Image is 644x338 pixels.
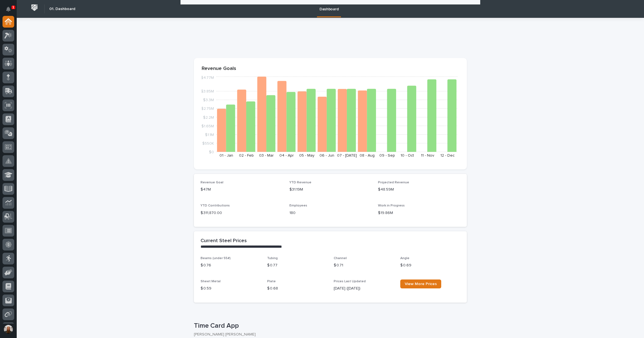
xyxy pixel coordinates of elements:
[334,280,366,283] span: Prices Last Updated
[267,262,327,268] p: $ 0.77
[202,141,214,145] tspan: $550K
[400,257,409,260] span: Angle
[205,133,214,137] tspan: $1.1M
[289,181,311,184] span: YTD Revenue
[337,154,357,157] text: 07 - [DATE]
[405,282,437,286] span: View More Prices
[379,154,395,157] text: 09 - Sep
[201,107,214,111] tspan: $2.75M
[400,262,460,268] p: $ 0.69
[401,154,414,157] text: 10 - Oct
[202,66,459,72] p: Revenue Goals
[203,115,214,119] tspan: $2.2M
[201,257,231,260] span: Beams (under 55#)
[334,286,394,291] p: [DATE] ([DATE])
[334,262,394,268] p: $ 0.71
[201,181,223,184] span: Revenue Goal
[299,154,314,157] text: 05 - May
[279,154,294,157] text: 04 - Apr
[440,154,455,157] text: 12 - Dec
[219,154,233,157] text: 01 - Jan
[360,154,375,157] text: 08 - Aug
[201,89,214,93] tspan: $3.85M
[201,204,230,207] span: YTD Contributions
[239,154,254,157] text: 02 - Feb
[201,210,283,216] p: $ 311,870.00
[289,187,372,193] p: $31.19M
[378,210,460,216] p: $19.86M
[49,7,75,11] h2: 01. Dashboard
[201,187,283,193] p: $47M
[334,257,347,260] span: Channel
[194,332,462,337] p: [PERSON_NAME] [PERSON_NAME]
[267,286,327,291] p: $ 0.68
[29,3,40,13] img: Workspace Logo
[378,204,405,207] span: Work in Progress
[201,262,260,268] p: $ 0.76
[201,286,260,291] p: $ 0.59
[421,154,434,157] text: 11 - Nov
[209,150,214,154] tspan: $0
[203,98,214,102] tspan: $3.3M
[201,238,247,244] h2: Current Steel Prices
[267,280,276,283] span: Plate
[378,181,409,184] span: Projected Revenue
[378,187,460,193] p: $48.59M
[289,210,372,216] p: 180
[289,204,307,207] span: Employees
[12,5,14,9] p: 1
[259,154,274,157] text: 03 - Mar
[201,76,214,80] tspan: $4.77M
[400,279,441,288] a: View More Prices
[3,324,14,335] button: users-avatar
[7,7,14,16] div: Notifications1
[267,257,278,260] span: Tubing
[201,124,214,128] tspan: $1.65M
[201,280,221,283] span: Sheet Metal
[194,322,465,330] p: Time Card App
[3,3,14,15] button: Notifications
[319,154,334,157] text: 06 - Jun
